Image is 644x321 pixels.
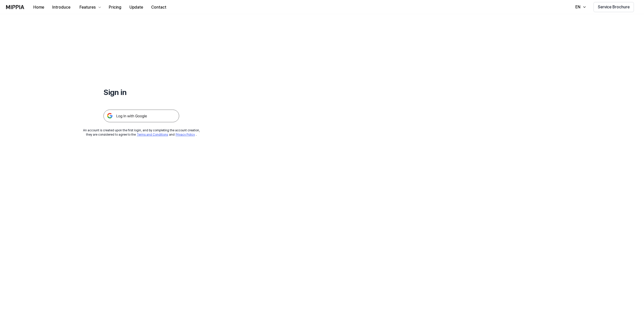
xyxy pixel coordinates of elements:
div: An account is created upon the first login, and by completing the account creation, they are cons... [83,128,200,137]
button: Features [74,2,105,12]
button: Contact [147,2,170,12]
button: EN [570,2,589,12]
button: Home [29,2,48,12]
button: Service Brochure [594,2,634,12]
img: logo [6,5,24,9]
div: EN [574,4,581,10]
a: Update [125,0,147,14]
button: Update [125,2,147,12]
a: Privacy Policy [176,133,195,136]
img: 구글 로그인 버튼 [103,110,179,122]
button: Pricing [105,2,125,12]
h1: Sign in [103,87,179,97]
div: Features [78,4,97,10]
a: Terms and Conditions [137,133,168,136]
button: Introduce [48,2,74,12]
